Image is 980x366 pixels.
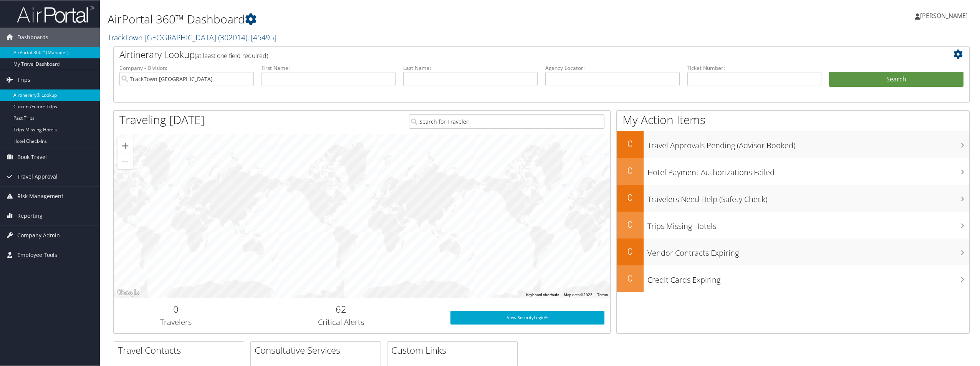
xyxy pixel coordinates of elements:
[409,114,604,128] input: Search for Traveler
[391,343,517,356] h2: Custom Links
[17,27,48,46] span: Dashboards
[17,70,30,89] span: Trips
[262,64,396,71] label: First Name:
[647,217,969,231] h3: Trips Missing Hotels
[617,265,969,292] a: 0Credit Cards Expiring
[218,32,247,42] span: ( 302014 )
[243,316,439,327] h3: Critical Alerts
[403,64,538,71] label: Last Name:
[687,64,822,71] label: Ticket Number:
[118,138,133,153] button: Zoom in
[450,310,604,324] a: View SecurityLogic®
[116,287,141,297] a: Open this area in Google Maps (opens a new window)
[119,316,232,327] h3: Travelers
[647,163,969,177] h3: Hotel Payment Authorizations Failed
[17,147,47,166] span: Book Travel
[829,71,963,87] button: Search
[108,32,276,42] a: TrackTown [GEOGRAPHIC_DATA]
[617,271,644,284] h2: 0
[119,111,205,128] h1: Traveling [DATE]
[545,64,680,71] label: Agency Locator:
[247,32,276,42] span: , [ 45495 ]
[564,292,593,296] span: Map data ©2025
[915,4,975,27] a: [PERSON_NAME]
[17,225,60,245] span: Company Admin
[119,302,232,315] h2: 0
[118,343,244,356] h2: Travel Contacts
[118,154,133,169] button: Zoom out
[617,131,969,157] a: 0Travel Approvals Pending (Advisor Booked)
[617,137,644,150] h2: 0
[17,5,94,23] img: airportal-logo.png
[617,244,644,257] h2: 0
[617,111,969,128] h1: My Action Items
[647,243,969,258] h3: Vendor Contracts Expiring
[597,292,608,296] a: Terms (opens in new tab)
[243,302,439,315] h2: 62
[195,51,268,60] span: (at least one field required)
[17,206,43,225] span: Reporting
[920,11,968,20] span: [PERSON_NAME]
[526,292,559,297] button: Keyboard shortcuts
[647,190,969,204] h3: Travelers Need Help (Safety Check)
[116,287,141,297] img: Google
[119,64,254,71] label: Company - Division:
[647,270,969,285] h3: Credit Cards Expiring
[617,184,969,211] a: 0Travelers Need Help (Safety Check)
[255,343,381,356] h2: Consultative Services
[17,245,57,264] span: Employee Tools
[617,211,969,238] a: 0Trips Missing Hotels
[617,217,644,230] h2: 0
[617,190,644,204] h2: 0
[119,48,892,61] h2: Airtinerary Lookup
[617,157,969,184] a: 0Hotel Payment Authorizations Failed
[617,238,969,265] a: 0Vendor Contracts Expiring
[17,167,58,186] span: Travel Approval
[617,164,644,177] h2: 0
[17,186,63,205] span: Risk Management
[647,136,969,151] h3: Travel Approvals Pending (Advisor Booked)
[108,11,686,27] h1: AirPortal 360™ Dashboard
